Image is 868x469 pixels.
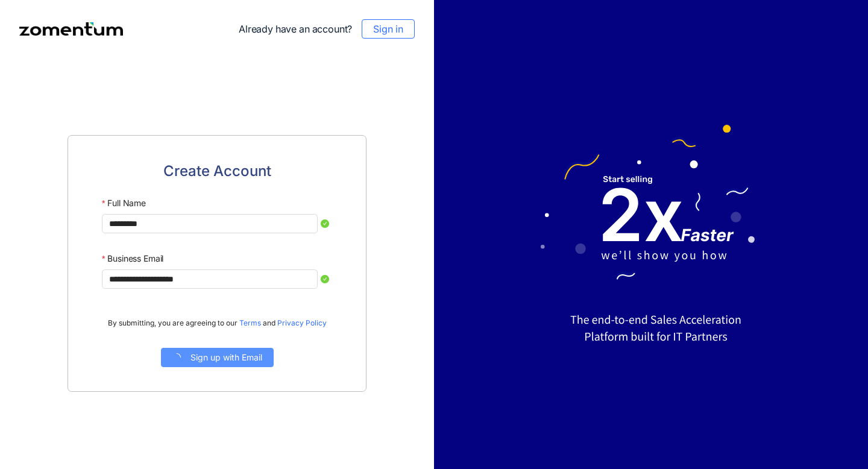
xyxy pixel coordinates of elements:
input: Full Name [102,214,318,233]
a: Privacy Policy [277,318,327,327]
span: Sign in [373,22,403,36]
span: loading [172,353,190,362]
label: Full Name [102,192,146,214]
img: Zomentum logo [19,22,123,36]
button: Sign in [362,19,415,39]
span: Sign up with Email [190,351,262,364]
span: Create Account [163,160,271,183]
label: Business Email [102,248,163,269]
div: Already have an account? [239,19,415,39]
input: Business Email [102,269,318,289]
span: By submitting, you are agreeing to our and [108,318,327,329]
button: Sign up with Email [161,348,274,367]
a: Terms [239,318,261,327]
